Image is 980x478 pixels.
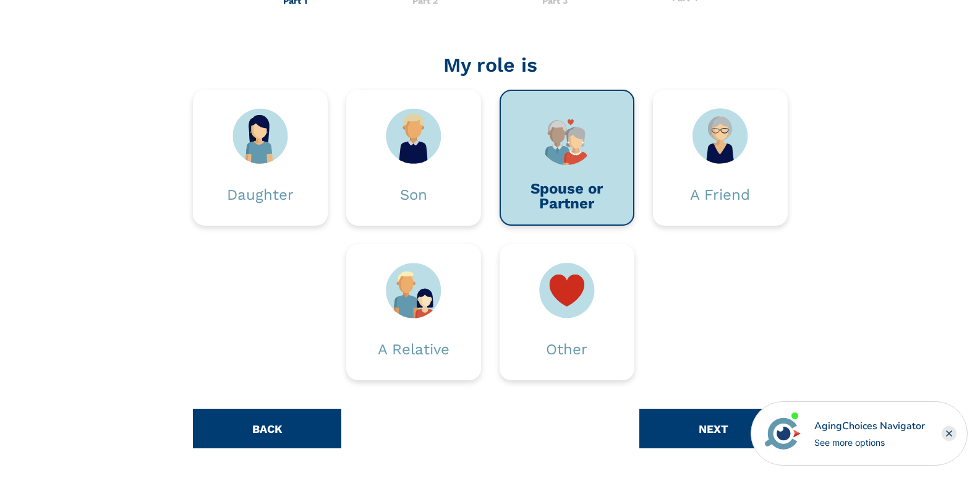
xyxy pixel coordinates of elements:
div: Close [942,426,957,441]
img: a-friend.svg [692,108,748,164]
div: See more options [814,436,925,449]
div: A Friend [690,187,750,202]
div: Son [400,187,427,202]
div: My role is [193,50,788,80]
div: A Relative [378,342,450,357]
img: other.svg [539,263,595,318]
img: spouse-or-partner.svg [539,109,595,165]
div: Daughter [227,187,294,202]
img: son.svg [386,108,441,164]
div: Spouse or Partner [519,181,615,211]
button: NEXT [639,409,788,448]
div: AgingChoices Navigator [814,419,925,433]
img: daughter.svg [232,108,288,164]
img: a-relative.svg [386,263,441,318]
img: avatar [762,412,804,455]
div: Other [546,342,587,357]
button: BACK [193,409,341,448]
